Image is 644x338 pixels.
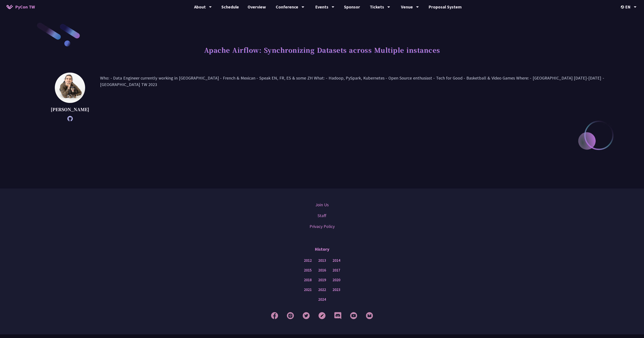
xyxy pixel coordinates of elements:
[333,268,340,273] a: 2017
[2,2,39,12] a: PyCon TW
[318,277,326,283] a: 2019
[304,268,312,273] a: 2015
[333,277,340,283] a: 2020
[100,75,604,119] p: Who: - Data Engineer currently working in [GEOGRAPHIC_DATA] - French & Mexican - Speak EN, FR, ES...
[310,223,335,230] a: Privacy Policy
[318,297,326,302] a: 2024
[304,277,312,283] a: 2018
[304,287,312,292] a: 2021
[287,312,294,319] img: Instagram Footer Icon
[55,73,85,103] img: Sebastien Crocquevieille
[318,212,326,219] a: Staff
[334,312,341,319] img: Discord Footer Icon
[271,312,278,319] img: Facebook Footer Icon
[318,258,326,263] a: 2013
[333,258,340,263] a: 2014
[315,243,329,256] p: History
[318,287,326,292] a: 2022
[350,312,357,319] img: YouTube Footer Icon
[15,4,35,10] span: PyCon TW
[318,312,326,319] img: Blog Footer Icon
[51,106,89,113] p: [PERSON_NAME]
[333,287,340,292] a: 2023
[304,258,312,263] a: 2012
[621,5,625,9] img: Locale Icon
[6,5,13,9] img: Home icon of PyCon TW 2025
[303,312,310,319] img: Twitter Footer Icon
[315,201,329,208] a: Join Us
[204,43,440,56] h1: Apache Airflow: Synchronizing Datasets across Multiple instances
[318,268,326,273] a: 2016
[366,312,373,319] img: Email Footer Icon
